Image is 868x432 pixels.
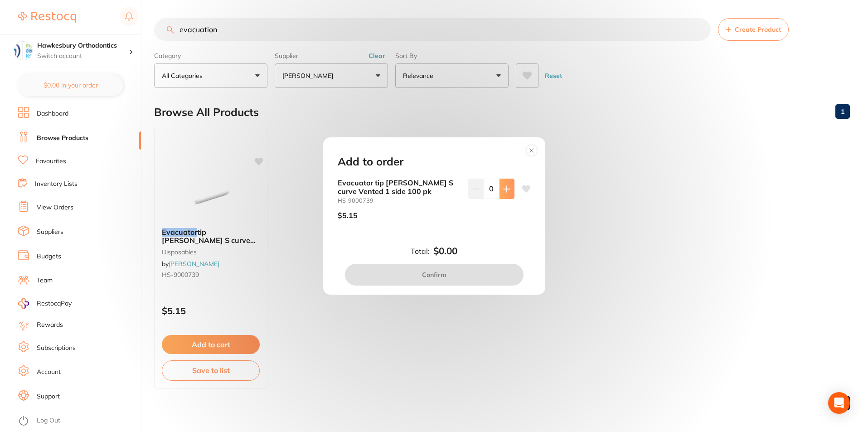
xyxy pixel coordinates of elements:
[338,211,358,219] p: $5.15
[433,246,457,257] b: $0.00
[338,179,461,195] b: Evacuator tip [PERSON_NAME] S curve Vented 1 side 100 pk
[345,264,524,286] button: Confirm
[338,155,403,168] h2: Add to order
[338,197,461,204] small: HS-9000739
[411,247,430,255] label: Total:
[828,392,850,414] div: Open Intercom Messenger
